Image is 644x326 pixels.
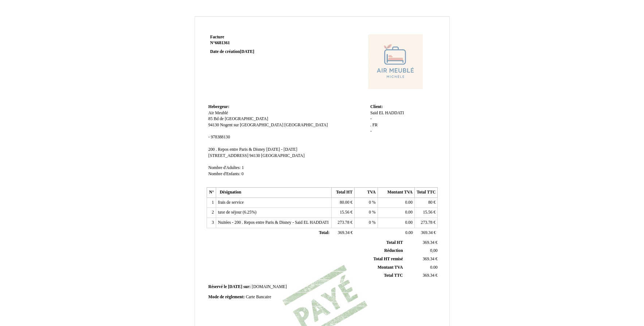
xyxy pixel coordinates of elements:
span: Total TTC [384,273,403,278]
td: € [331,228,354,238]
span: . [370,123,371,127]
span: Total: [319,230,329,235]
span: 85 Bd de [GEOGRAPHIC_DATA] [208,116,268,121]
td: € [415,228,438,238]
td: € [331,197,354,208]
span: sur: [243,284,251,289]
td: 3 [207,218,216,228]
span: 15.56 [340,210,349,215]
td: € [404,272,439,280]
td: € [415,197,438,208]
span: Nuitées - 200 . Repos entre Paris & Disney - Said EL HADDATI [218,220,329,225]
span: 1 [242,165,244,170]
span: Montant TVA [378,265,403,270]
span: Client: [370,104,383,109]
td: % [355,208,378,218]
span: Réduction [384,248,403,253]
span: 80.00 [340,200,349,205]
span: 0 [369,200,371,205]
td: € [331,218,354,228]
span: Total HT [386,240,403,245]
span: 369.34 [338,230,350,235]
strong: N° [210,40,297,46]
th: TVA [355,188,378,198]
span: - [370,116,372,121]
span: 369.34 [421,230,433,235]
span: - [370,129,372,134]
span: 0.00 [405,200,413,205]
span: taxe de séjour (6.25%) [218,210,257,215]
span: [DATE] - [DATE] [266,147,297,152]
span: 369.34 [423,273,434,278]
span: Facture [210,35,225,39]
span: [GEOGRAPHIC_DATA] [261,153,304,158]
span: 6681361 [215,41,230,45]
span: 0 [242,172,244,176]
span: 369.34 [423,240,434,245]
td: 2 [207,208,216,218]
span: Nombre d'Enfants: [208,172,241,176]
span: 0.00 [405,230,413,235]
span: - [208,135,210,139]
span: Said [370,111,378,115]
span: FR [372,123,378,127]
span: frais de service [218,200,244,205]
span: 94130 [208,123,219,127]
span: 0,00 [430,248,437,253]
span: 200 . Repos entre Paris & Disney [208,147,265,152]
span: 273.78 [337,220,349,225]
th: Total TTC [415,188,438,198]
th: Désignation [216,188,331,198]
span: 80 [428,200,433,205]
span: Nogent sur [GEOGRAPHIC_DATA] [220,123,284,127]
span: 273.78 [421,220,433,225]
span: Carte Bancaire [246,295,271,299]
span: [DOMAIN_NAME] [252,284,287,289]
td: € [415,208,438,218]
span: Nombre d'Adultes: [208,165,241,170]
span: 0.00 [405,210,413,215]
td: € [331,208,354,218]
span: [GEOGRAPHIC_DATA] [284,123,328,127]
span: [DATE] [228,284,242,289]
td: % [355,218,378,228]
span: Air Meublé [208,111,228,115]
td: 1 [207,197,216,208]
td: € [404,255,439,263]
td: % [355,197,378,208]
td: € [404,239,439,247]
img: logo [355,34,436,89]
th: Montant TVA [378,188,414,198]
span: EL HADDATI [379,111,404,115]
span: 0.00 [430,265,437,270]
span: 369.34 [423,257,434,261]
td: € [415,218,438,228]
span: Réservé le [208,284,227,289]
span: Hebergeur: [208,104,230,109]
span: Total HT remisé [373,257,403,261]
span: 0 [369,220,371,225]
span: 0 [369,210,371,215]
span: Mode de règlement: [208,295,245,299]
strong: Date de création [210,49,254,54]
span: 0.00 [405,220,413,225]
span: 15.56 [423,210,432,215]
th: N° [207,188,216,198]
span: [DATE] [240,49,254,54]
span: 978388130 [211,135,230,139]
span: [STREET_ADDRESS] [208,153,249,158]
span: 94130 [249,153,260,158]
th: Total HT [331,188,354,198]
